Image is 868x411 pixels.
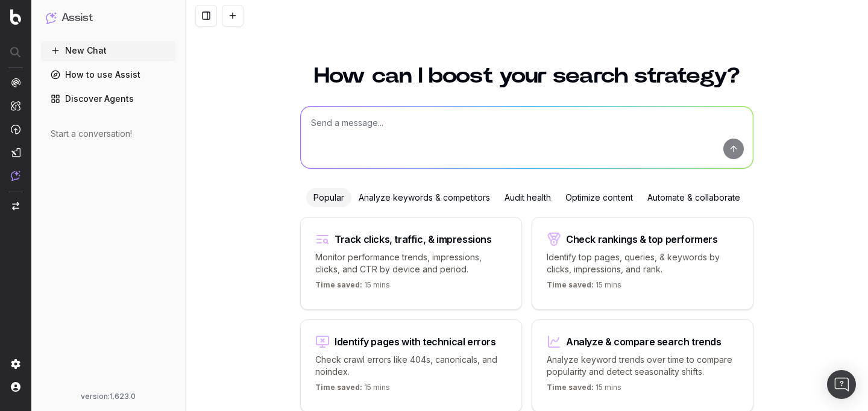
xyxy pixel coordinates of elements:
[306,188,351,207] div: Popular
[315,383,390,397] p: 15 mins
[46,10,171,27] button: Assist
[497,188,558,207] div: Audit health
[11,78,20,87] img: Analytics
[558,188,640,207] div: Optimize content
[10,9,21,25] img: Botify logo
[300,65,753,87] h1: How can I boost your search strategy?
[51,128,166,140] div: Start a conversation!
[547,280,594,289] span: Time saved:
[11,382,20,392] img: My account
[351,188,497,207] div: Analyze keywords & competitors
[315,383,362,392] span: Time saved:
[11,101,20,111] img: Intelligence
[547,354,738,378] p: Analyze keyword trends over time to compare popularity and detect seasonality shifts.
[11,359,20,369] img: Setting
[11,124,20,134] img: Activation
[335,337,496,347] div: Identify pages with technical errors
[46,392,171,401] div: version: 1.623.0
[335,234,492,244] div: Track clicks, traffic, & impressions
[315,280,390,295] p: 15 mins
[11,148,20,157] img: Studio
[41,41,175,60] button: New Chat
[41,89,175,108] a: Discover Agents
[41,65,175,84] a: How to use Assist
[315,251,507,275] p: Monitor performance trends, impressions, clicks, and CTR by device and period.
[827,370,856,399] div: Open Intercom Messenger
[566,337,722,347] div: Analyze & compare search trends
[547,280,621,295] p: 15 mins
[61,10,93,27] h1: Assist
[547,383,594,392] span: Time saved:
[566,234,718,244] div: Check rankings & top performers
[547,251,738,275] p: Identify top pages, queries, & keywords by clicks, impressions, and rank.
[547,383,621,397] p: 15 mins
[315,354,507,378] p: Check crawl errors like 404s, canonicals, and noindex.
[640,188,747,207] div: Automate & collaborate
[12,202,19,210] img: Switch project
[11,171,20,181] img: Assist
[46,12,57,24] img: Assist
[315,280,362,289] span: Time saved:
